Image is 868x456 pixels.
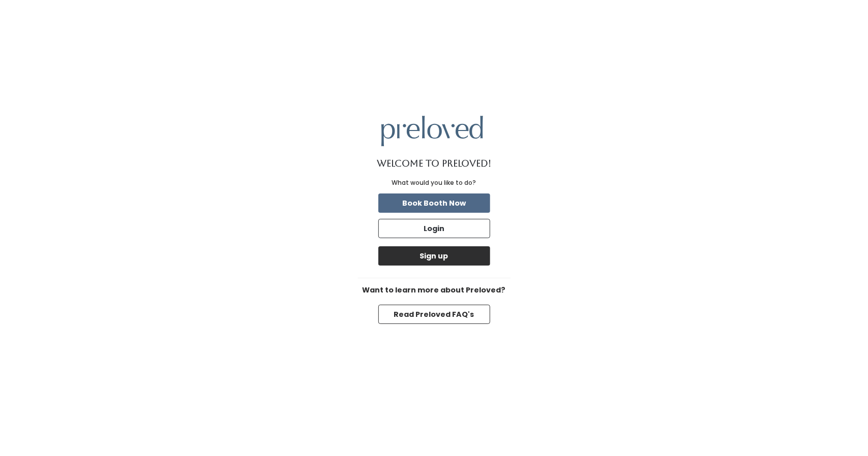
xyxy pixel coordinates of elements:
[378,193,490,213] button: Book Booth Now
[381,116,483,146] img: preloved logo
[358,286,511,295] h6: Want to learn more about Preloved?
[378,305,490,324] button: Read Preloved FAQ's
[376,217,492,240] a: Login
[392,178,476,187] div: What would you like to do?
[377,158,491,169] h1: Welcome to Preloved!
[378,246,490,266] button: Sign up
[376,244,492,268] a: Sign up
[378,219,490,238] button: Login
